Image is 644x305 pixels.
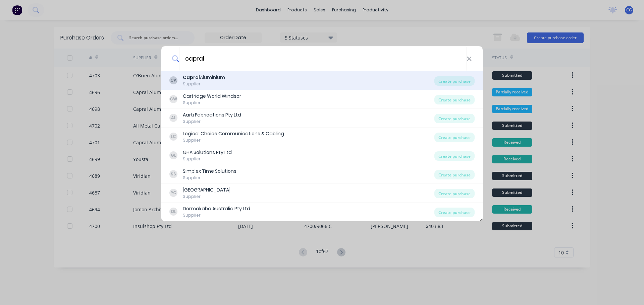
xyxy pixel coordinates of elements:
div: [GEOGRAPHIC_DATA] [183,186,230,194]
div: PC [169,189,177,197]
div: Create purchase [434,208,475,217]
div: Supplier [183,212,250,218]
div: AL [169,114,177,122]
div: Supplier [183,100,241,106]
div: LC [169,133,177,141]
div: CW [169,95,177,103]
div: GL [169,151,177,159]
div: Supplier [183,119,241,125]
div: Supplier [183,81,225,87]
div: Create purchase [434,95,475,104]
div: SS [169,170,177,178]
div: CA [169,76,177,84]
div: Aluminium [183,74,225,81]
div: Create purchase [434,151,475,161]
div: DL [169,208,177,216]
div: Logical Choice Communications & Cabling [183,130,284,137]
div: Create purchase [434,189,475,198]
div: Supplier [183,194,230,200]
div: Supplier [183,175,236,181]
div: Simplex Time Solutions [183,168,236,175]
div: Dormakaba Australia Pty Ltd [183,205,250,212]
div: GHA Solutions Pty Ltd [183,149,232,156]
div: Create purchase [434,114,475,123]
div: Cartridge World Windsor [183,93,241,100]
div: Supplier [183,156,232,162]
div: Supplier [183,137,284,143]
div: Aarti Fabrications Pty Ltd [183,111,241,119]
div: Create purchase [434,133,475,142]
div: Create purchase [434,170,475,179]
div: Create purchase [434,76,475,86]
input: Enter a supplier name to create a new order... [179,46,467,71]
b: Capral [183,74,200,81]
